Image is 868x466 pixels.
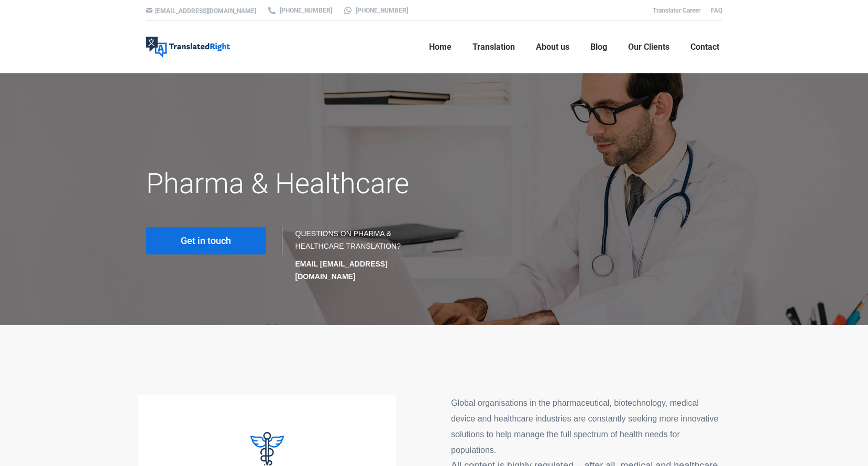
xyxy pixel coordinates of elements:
span: Blog [590,42,607,52]
a: [PHONE_NUMBER] [267,6,332,15]
a: [PHONE_NUMBER] [343,6,408,15]
div: QUESTIONS ON PHARMA & HEALTHCARE TRANSLATION? [295,227,424,283]
h1: Pharma & Healthcare [146,167,525,201]
span: Home [429,42,452,52]
a: Blog [587,30,610,64]
a: Home [426,30,455,64]
a: Get in touch [146,227,266,254]
a: Contact [687,30,722,64]
a: Translation [469,30,518,64]
a: About us [533,30,573,64]
a: FAQ [711,7,722,14]
div: Global organisations in the pharmaceutical, biotechnology, medical device and healthcare industri... [451,395,722,458]
a: [EMAIL_ADDRESS][DOMAIN_NAME] [155,7,256,15]
a: Our Clients [625,30,673,64]
span: About us [536,42,569,52]
a: Translator Career [653,7,700,14]
span: Translation [473,42,515,52]
span: Contact [690,42,719,52]
strong: EMAIL [EMAIL_ADDRESS][DOMAIN_NAME] [295,260,388,281]
span: Get in touch [181,236,231,246]
span: Our Clients [628,42,669,52]
img: Translated Right [146,37,230,58]
img: null [250,432,284,465]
